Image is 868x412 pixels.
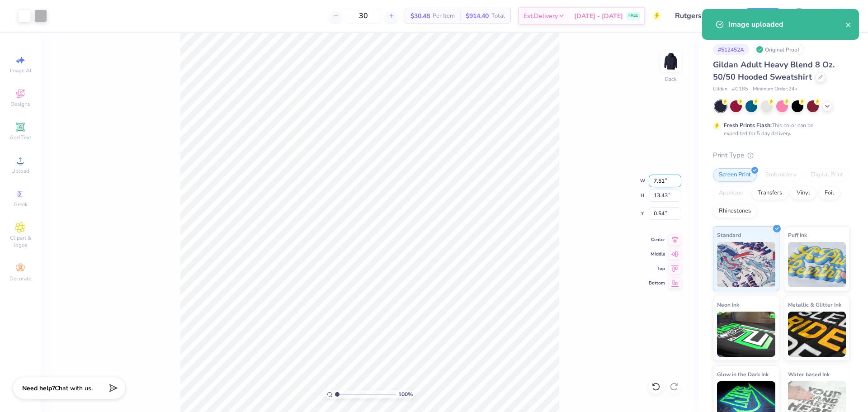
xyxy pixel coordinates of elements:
span: Gildan Adult Heavy Blend 8 Oz. 50/50 Hooded Sweatshirt [713,59,835,82]
span: Total [491,11,505,21]
img: Neon Ink [717,312,775,357]
img: Back [662,52,680,71]
div: Print Type [713,150,850,161]
div: # 512452A [713,44,749,55]
span: Bottom [649,280,665,286]
span: Water based Ink [788,369,830,379]
div: Digital Print [805,168,849,182]
span: Image AI [10,67,31,74]
span: Gildan [713,85,727,93]
div: Rhinestones [713,204,757,218]
input: – – [346,8,381,24]
span: Center [649,237,665,243]
img: Metallic & Glitter Ink [788,312,846,357]
strong: Need help? [22,384,55,393]
div: Back [665,75,677,83]
span: Add Text [9,134,31,141]
div: This color can be expedited for 5 day delivery. [724,121,835,137]
div: Screen Print [713,168,757,182]
span: Est. Delivery [524,11,558,21]
span: FREE [628,13,638,19]
button: close [845,19,852,30]
img: Standard [717,242,775,287]
span: Standard [717,230,741,240]
div: Applique [713,186,749,200]
input: Untitled Design [668,7,735,25]
span: Minimum Order: 24 + [753,85,798,93]
span: Neon Ink [717,300,739,309]
strong: Fresh Prints Flash: [724,122,772,129]
span: [DATE] - [DATE] [574,11,623,21]
span: Middle [649,251,665,257]
span: 100 % [398,390,413,398]
div: Image uploaded [728,19,845,30]
span: Glow in the Dark Ink [717,369,769,379]
span: # G185 [732,85,748,93]
span: Clipart & logos [5,234,36,249]
span: $914.40 [466,11,489,21]
span: Per Item [433,11,455,21]
span: Greek [14,201,28,208]
span: $30.48 [410,11,430,21]
span: Puff Ink [788,230,807,240]
div: Vinyl [791,186,816,200]
div: Foil [819,186,840,200]
span: Top [649,265,665,272]
span: Decorate [9,275,31,282]
div: Embroidery [759,168,802,182]
div: Original Proof [754,44,804,55]
span: Upload [11,167,29,175]
img: Puff Ink [788,242,846,287]
span: Designs [10,100,30,108]
span: Metallic & Glitter Ink [788,300,841,309]
div: Transfers [752,186,788,200]
span: Chat with us. [55,384,93,393]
